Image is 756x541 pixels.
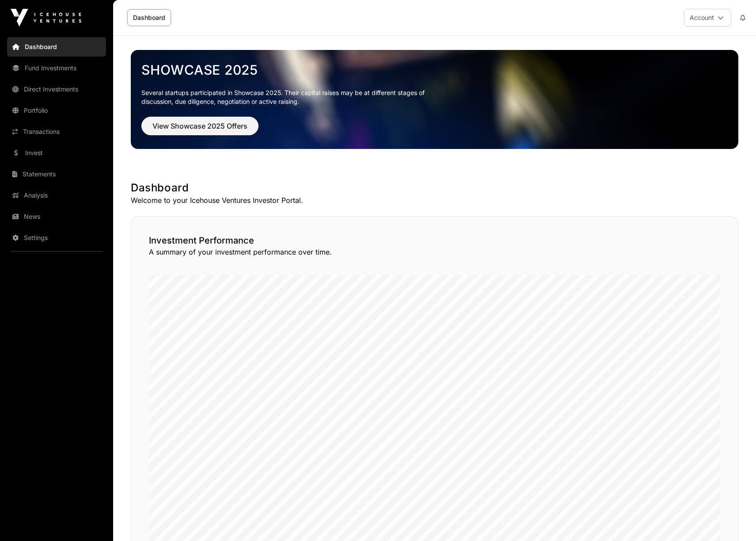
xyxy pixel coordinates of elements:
[141,117,258,135] button: View Showcase 2025 Offers
[7,101,106,120] a: Portfolio
[712,499,756,541] iframe: Chat Widget
[11,9,81,27] img: Icehouse Ventures Logo
[149,234,720,247] h2: Investment Performance
[7,37,106,57] a: Dashboard
[149,247,720,257] p: A summary of your investment performance over time.
[131,50,738,149] img: Showcase 2025
[7,122,106,141] a: Transactions
[7,164,106,184] a: Statements
[131,181,738,195] h1: Dashboard
[152,121,247,131] span: View Showcase 2025 Offers
[7,207,106,226] a: News
[141,62,728,78] a: Showcase 2025
[7,186,106,205] a: Analysis
[131,195,738,206] p: Welcome to your Icehouse Ventures Investor Portal.
[127,9,171,26] a: Dashboard
[7,143,106,163] a: Invest
[7,80,106,99] a: Direct Investments
[684,9,731,27] button: Account
[141,88,438,106] p: Several startups participated in Showcase 2025. Their capital raises may be at different stages o...
[141,126,258,134] a: View Showcase 2025 Offers
[7,228,106,248] a: Settings
[7,58,106,78] a: Fund Investments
